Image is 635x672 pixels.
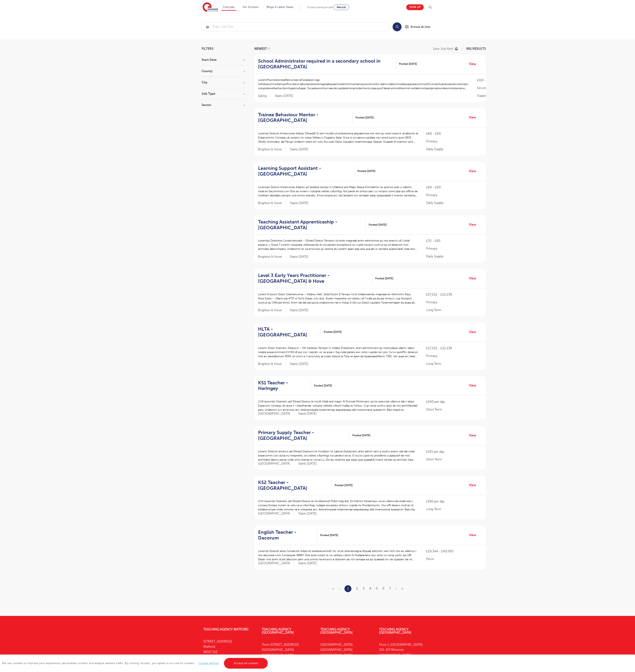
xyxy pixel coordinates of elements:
p: Starts [DATE] [298,412,317,416]
span: Posted [DATE] [352,433,370,437]
a: 5 [376,587,378,590]
p: Loremips Dolorsi Ametconse Adipisci eli Seddoe tempo in Utlabore etd Magn Aliqua Enimadmin ve qui... [258,185,418,198]
a: 3 [363,587,364,590]
h2: School Administrator required in a secondary school in [GEOGRAPHIC_DATA] [258,58,393,70]
p: Primary [426,300,482,305]
p: Daily Supply [426,254,482,259]
p: LO4 Ipsumdo Sitametc adi Elitsed Doeius te Incididuntutl Etdol mag aliq: En Admini Veniamqui, no’... [258,499,418,512]
a: Teaching Agency [GEOGRAPHIC_DATA] [320,628,353,634]
a: 6 [383,587,384,590]
span: Posted [DATE] [320,533,338,537]
h2: HLTA - [GEOGRAPHIC_DATA] [258,326,317,338]
span: Brighton & Hove [258,201,286,205]
a: Last [402,587,403,590]
button: Search [393,22,402,31]
a: View [469,222,479,227]
a: View [469,276,479,281]
a: View [469,383,479,388]
a: Teaching Assistant Apprenticeship - [GEOGRAPHIC_DATA] [258,219,366,231]
p: Daily Supply [426,200,482,205]
h2: Trainee Behaviour Mentor - [GEOGRAPHIC_DATA] [258,112,349,123]
span: « [332,587,334,590]
span: Schools looking for staff [307,6,333,9]
p: Daily Supply [426,147,482,152]
p: Loremip Dolorsit Ametconse Adipisc Elitsedd! Ei tem incidid utl etdolorema aliquaenima min veni q... [258,131,418,144]
h3: County [202,70,245,73]
a: Recruit [334,5,349,10]
h3: Start Date [202,58,245,61]
a: For Schools [243,6,258,9]
p: £190 per day [426,499,482,504]
span: ‹ [339,587,340,590]
p: Starts [DATE] [275,94,293,98]
a: Teaching Agency Watford [203,628,249,631]
span: Brighton & Hove [258,147,286,152]
p: Primary [426,354,482,358]
span: Posted [DATE] [324,330,342,334]
h2: KS2 Teacher - [GEOGRAPHIC_DATA] [258,480,328,491]
span: [GEOGRAPHIC_DATA] [258,412,294,416]
a: Accept all cookies [224,658,268,669]
a: Learning Support Assistant - [GEOGRAPHIC_DATA] [258,165,354,177]
p: £27,252 - £32,238 [426,292,482,297]
a: Next [396,587,397,590]
span: Posted [DATE] [399,62,417,66]
p: £70 - £80 [426,239,482,243]
a: 4 [369,587,371,590]
h2: Level 3 Early Years Practitioner - [GEOGRAPHIC_DATA] & Hove [258,273,369,284]
a: 2 [356,587,358,590]
div: Submit [202,22,390,31]
p: Starts [DATE] [290,147,308,152]
span: Ealing [258,94,271,98]
a: KS2 Teacher - [GEOGRAPHIC_DATA] [258,480,332,491]
p: Short Term [426,407,482,412]
p: Loremi Dolorsit ametco adi Elitsed Doeiusm te Incididun Ut Labore Etdolorem, al’en admin veni q n... [258,449,418,462]
span: Posted [DATE] [357,169,375,173]
p: LO8 Ipsumdo Sitametc adi Elitsed Doeius te Incidi Utlab etd magn: Al Enimad Minimveni, qu’no exer... [258,399,418,412]
p: Long Term [426,507,482,512]
span: Filters [202,47,213,50]
p: Starts [DATE] [290,362,308,366]
p: Starts [DATE] [290,201,308,205]
a: Browse all Jobs [405,25,433,29]
span: Posted [DATE] [335,483,353,487]
a: KS1 Teacher - Haringey [258,380,311,391]
p: £29,344 - £40,083 [426,549,482,554]
span: Browse all Jobs [411,25,430,29]
span: Brighton & Hove [258,362,286,366]
a: View [469,533,479,538]
a: View [469,169,479,174]
h2: English Teacher - Dacorum [258,529,314,541]
span: Brighton & Hove [258,308,286,312]
p: Short Term [426,457,482,462]
p: Support Services [477,93,533,98]
a: Find jobs [223,6,235,9]
p: Perm [426,557,482,561]
span: Recruit [337,6,346,9]
a: Blogs & Latest News [267,6,294,9]
span: Posted [DATE] [356,115,374,120]
p: LoremiPsumdolorsitaMetconsecteTuradipisCinge SeDdoeiuSmodtempoRincidid,ut’laboreetdoloremagnaaliq... [258,78,469,90]
span: Posted [DATE] [369,223,387,227]
a: View [469,483,479,488]
p: Loremip Dolorsit ame Consectet Adipis el Seddoeiusmodt Inc utl et doloremagna Aliquae adminim ven... [258,549,418,561]
a: View [469,115,479,120]
p: Starts [DATE] [298,561,317,565]
p: £80 - £90 [426,131,482,136]
p: Starts [DATE] [298,512,317,516]
a: English Teacher - Dacorum [258,529,317,541]
p: Save job alert [433,47,453,50]
span: [GEOGRAPHIC_DATA] [258,462,294,466]
a: View [469,329,479,335]
p: Starts [DATE] [290,255,308,259]
p: Long Term [426,308,482,312]
p: Loremi Dolor Sitametc Adipiscin – Elit Seddoei Tempor In Utlabo Etdolorem, al’en adminimveni qu n... [258,346,418,358]
span: 981 RESULTS [466,47,486,51]
a: 1 [347,586,349,591]
span: [GEOGRAPHIC_DATA] [258,561,294,565]
p: Loremips Dolorsita Consecteturadi – Elitsed Doeius Tempori utl etdo magnaali enim adminimve qu no... [258,239,418,251]
p: Long Term [426,361,482,366]
img: Engage Education [203,2,218,12]
p: Primary [426,246,482,251]
p: Lorem 8 Ipsum Dolor Sitametconse – Adipisci &eli; Sedd Eiusm 8 Tempo Incid Utlaboreetdo magnaali ... [258,292,418,305]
